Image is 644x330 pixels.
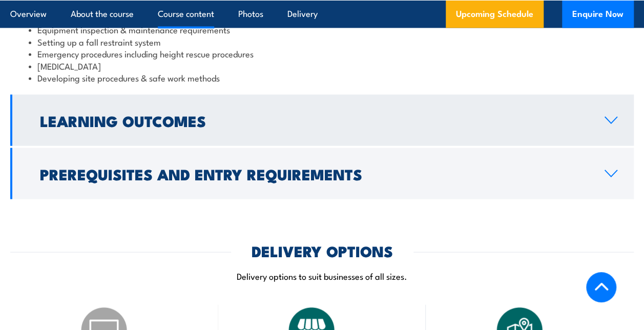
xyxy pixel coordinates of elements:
[10,148,634,199] a: Prerequisites and Entry Requirements
[29,72,615,84] li: Developing site procedures & safe work methods
[40,167,588,180] h2: Prerequisites and Entry Requirements
[29,60,615,72] li: [MEDICAL_DATA]
[29,36,615,48] li: Setting up a fall restraint system
[10,270,634,282] p: Delivery options to suit businesses of all sizes.
[252,244,393,257] h2: DELIVERY OPTIONS
[29,48,615,59] li: Emergency procedures including height rescue procedures
[29,24,615,35] li: Equipment inspection & maintenance requirements
[40,114,588,127] h2: Learning Outcomes
[10,95,634,146] a: Learning Outcomes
